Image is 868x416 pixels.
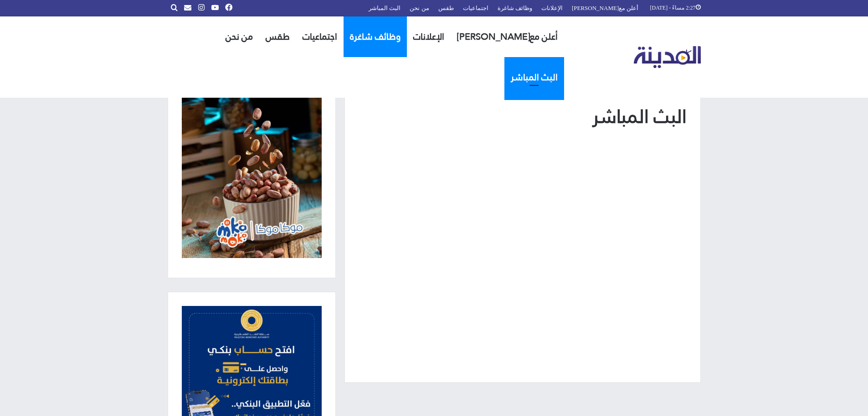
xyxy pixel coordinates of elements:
[344,16,407,57] a: وظائف شاغرة
[359,104,687,130] h1: البث المباشر
[451,16,564,57] a: أعلن مع[PERSON_NAME]
[259,16,296,57] a: طقس
[504,57,564,98] a: البث المباشر
[296,16,344,57] a: اجتماعيات
[407,16,451,57] a: الإعلانات
[219,16,259,57] a: من نحن
[634,46,701,68] img: تلفزيون المدينة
